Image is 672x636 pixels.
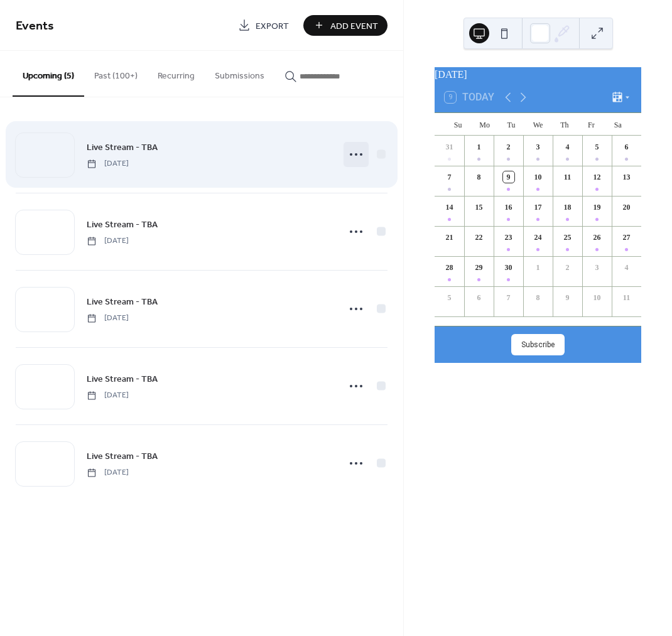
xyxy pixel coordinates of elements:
[444,292,455,303] div: 5
[87,158,129,170] span: [DATE]
[551,113,578,136] div: Th
[148,51,205,95] button: Recurring
[621,232,632,243] div: 27
[562,262,573,273] div: 2
[621,171,632,183] div: 13
[621,292,632,303] div: 11
[256,19,289,33] span: Export
[621,141,632,153] div: 6
[87,217,158,232] a: Live Stream - TBA
[330,19,378,33] span: Add Event
[592,232,603,243] div: 26
[13,51,84,97] button: Upcoming (5)
[444,171,455,183] div: 7
[444,141,455,153] div: 31
[87,390,129,401] span: [DATE]
[444,232,455,243] div: 21
[562,232,573,243] div: 25
[474,262,485,273] div: 29
[303,15,387,36] button: Add Event
[533,141,544,153] div: 3
[87,467,129,478] span: [DATE]
[87,450,158,463] span: Live Stream - TBA
[87,296,158,309] span: Live Stream - TBA
[621,262,632,273] div: 4
[474,171,485,183] div: 8
[503,232,514,243] div: 23
[87,449,158,463] a: Live Stream - TBA
[87,140,158,154] a: Live Stream - TBA
[474,232,485,243] div: 22
[435,67,641,82] div: [DATE]
[503,292,514,303] div: 7
[87,141,158,154] span: Live Stream - TBA
[87,235,129,247] span: [DATE]
[562,292,573,303] div: 9
[562,202,573,213] div: 18
[511,334,565,355] button: Subscribe
[592,292,603,303] div: 10
[578,113,604,136] div: Fr
[503,202,514,213] div: 16
[87,218,158,232] span: Live Stream - TBA
[471,113,497,136] div: Mo
[444,202,455,213] div: 14
[474,141,485,153] div: 1
[87,372,158,386] a: Live Stream - TBA
[605,113,631,136] div: Sa
[592,202,603,213] div: 19
[533,232,544,243] div: 24
[592,141,603,153] div: 5
[87,373,158,386] span: Live Stream - TBA
[205,51,274,95] button: Submissions
[533,262,544,273] div: 1
[474,292,485,303] div: 6
[229,15,298,36] a: Export
[533,292,544,303] div: 8
[444,262,455,273] div: 28
[503,141,514,153] div: 2
[498,113,524,136] div: Tu
[474,202,485,213] div: 15
[87,313,129,324] span: [DATE]
[621,202,632,213] div: 20
[533,202,544,213] div: 17
[503,262,514,273] div: 30
[592,171,603,183] div: 12
[592,262,603,273] div: 3
[562,141,573,153] div: 4
[84,51,148,95] button: Past (100+)
[503,171,514,183] div: 9
[533,171,544,183] div: 10
[16,14,54,38] span: Events
[445,113,471,136] div: Su
[562,171,573,183] div: 11
[87,294,158,309] a: Live Stream - TBA
[524,113,551,136] div: We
